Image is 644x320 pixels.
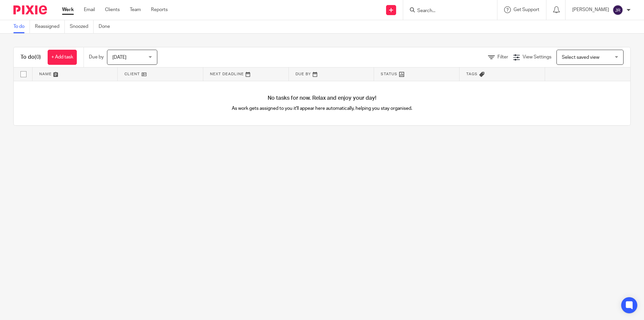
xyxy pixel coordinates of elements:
[99,20,115,33] a: Done
[105,6,120,13] a: Clients
[14,95,630,102] h4: No tasks for now. Relax and enjoy your day!
[89,54,104,60] p: Due by
[417,8,477,14] input: Search
[13,5,47,14] img: Pixie
[151,6,168,13] a: Reports
[562,55,599,60] span: Select saved view
[572,6,609,13] p: [PERSON_NAME]
[70,20,94,33] a: Snoozed
[497,55,508,59] span: Filter
[130,6,141,13] a: Team
[13,20,30,33] a: To do
[20,54,41,61] h1: To do
[514,7,539,12] span: Get Support
[35,20,65,33] a: Reassigned
[112,55,126,60] span: [DATE]
[35,54,41,60] span: (0)
[168,105,476,112] p: As work gets assigned to you it'll appear here automatically, helping you stay organised.
[62,6,74,13] a: Work
[612,5,623,15] img: svg%3E
[84,6,95,13] a: Email
[523,55,551,59] span: View Settings
[48,50,77,65] a: + Add task
[466,72,478,76] span: Tags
